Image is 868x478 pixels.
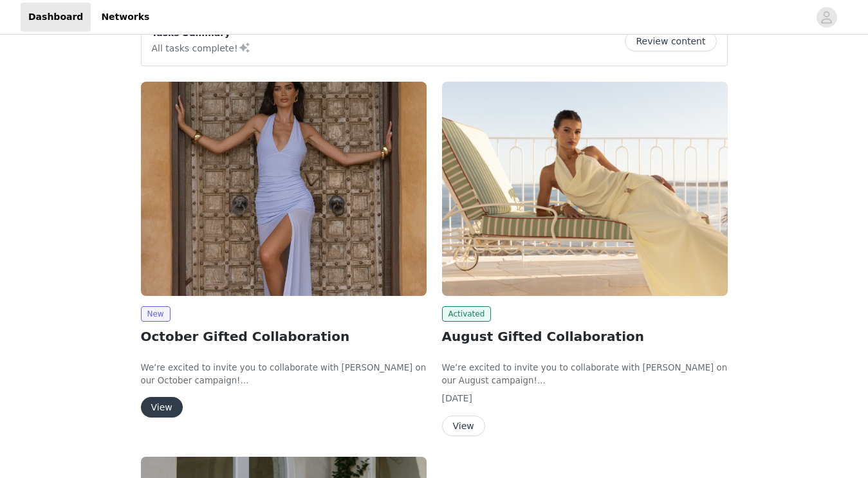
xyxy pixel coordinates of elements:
[442,393,472,403] span: [DATE]
[21,3,91,32] a: Dashboard
[141,306,171,322] span: New
[442,363,728,385] span: We’re excited to invite you to collaborate with [PERSON_NAME] on our August campaign!
[442,82,728,296] img: Peppermayo EU
[820,7,833,28] div: avatar
[442,421,485,431] a: View
[141,82,427,296] img: Peppermayo EU
[141,397,183,418] button: View
[93,3,157,32] a: Networks
[442,416,485,436] button: View
[625,31,716,51] button: Review content
[442,306,492,322] span: Activated
[152,40,251,55] p: All tasks complete!
[141,363,427,385] span: We’re excited to invite you to collaborate with [PERSON_NAME] on our October campaign!
[141,403,183,412] a: View
[442,327,728,346] h2: August Gifted Collaboration
[141,327,427,346] h2: October Gifted Collaboration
